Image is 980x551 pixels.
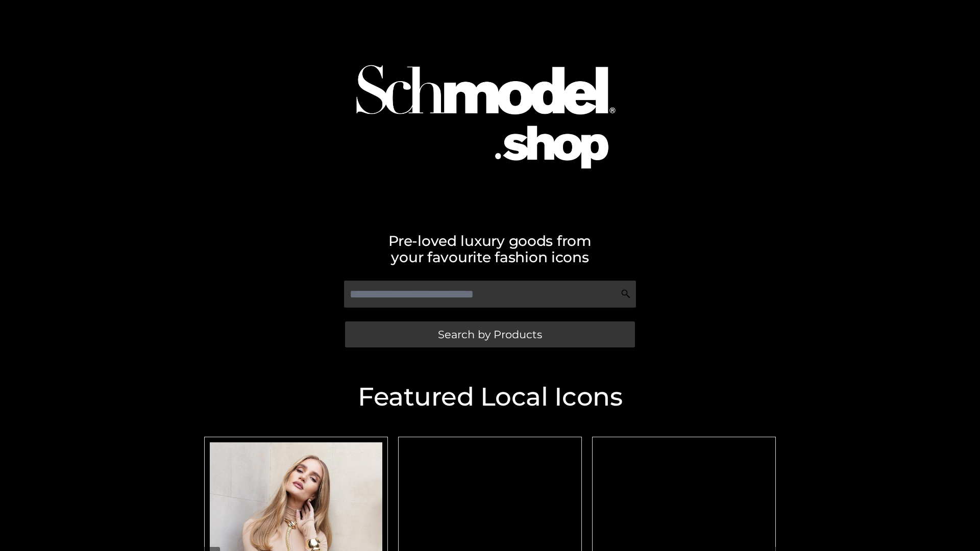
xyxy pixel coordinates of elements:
span: Search by Products [438,329,542,340]
h2: Featured Local Icons​ [199,384,781,410]
h2: Pre-loved luxury goods from your favourite fashion icons [199,233,781,265]
img: Search Icon [621,289,631,299]
a: Search by Products [345,321,635,347]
